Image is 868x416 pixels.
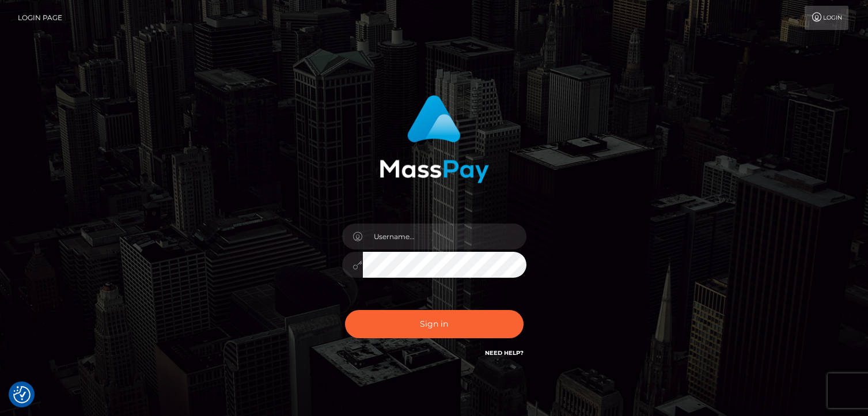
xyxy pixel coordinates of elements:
button: Sign in [345,310,524,338]
img: Revisit consent button [13,386,31,403]
img: MassPay Login [380,95,489,183]
a: Login Page [18,6,62,30]
button: Consent Preferences [13,386,31,403]
input: Username... [363,224,526,249]
a: Need Help? [485,349,524,357]
a: Login [805,6,848,30]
